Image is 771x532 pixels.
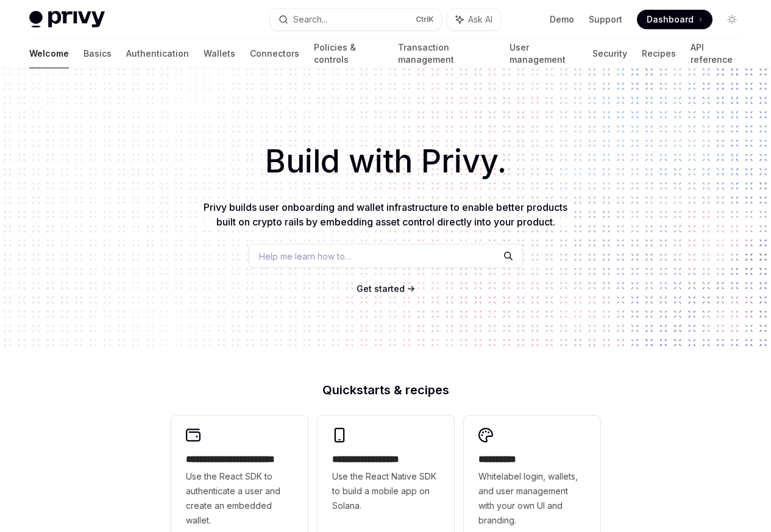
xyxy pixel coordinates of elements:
a: Security [592,39,627,68]
a: Transaction management [398,39,494,68]
a: Connectors [250,39,299,68]
a: Wallets [204,39,235,68]
a: Authentication [126,39,189,68]
span: Privy builds user onboarding and wallet infrastructure to enable better products built on crypto ... [204,201,567,228]
a: Demo [550,13,574,26]
a: Welcome [29,39,69,68]
span: Use the React Native SDK to build a mobile app on Solana. [332,469,439,513]
img: light logo [29,11,105,28]
a: Policies & controls [314,39,383,68]
a: Basics [83,39,112,68]
button: Search...CtrlK [270,9,441,30]
a: Recipes [642,39,676,68]
span: Ask AI [468,13,492,26]
span: Help me learn how to… [259,250,352,263]
span: Use the React SDK to authenticate a user and create an embedded wallet. [186,469,293,528]
button: Toggle dark mode [722,10,742,29]
a: User management [510,39,578,68]
a: Dashboard [637,10,712,29]
div: Search... [293,12,327,27]
span: Dashboard [647,13,694,26]
button: Ask AI [447,9,501,30]
h1: Build with Privy. [20,138,751,185]
span: Whitelabel login, wallets, and user management with your own UI and branding. [478,469,586,528]
span: Get started [357,283,405,294]
span: Ctrl K [416,15,434,24]
a: Get started [357,283,405,295]
h2: Quickstarts & recipes [171,384,600,396]
a: Support [589,13,622,26]
a: API reference [691,39,742,68]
